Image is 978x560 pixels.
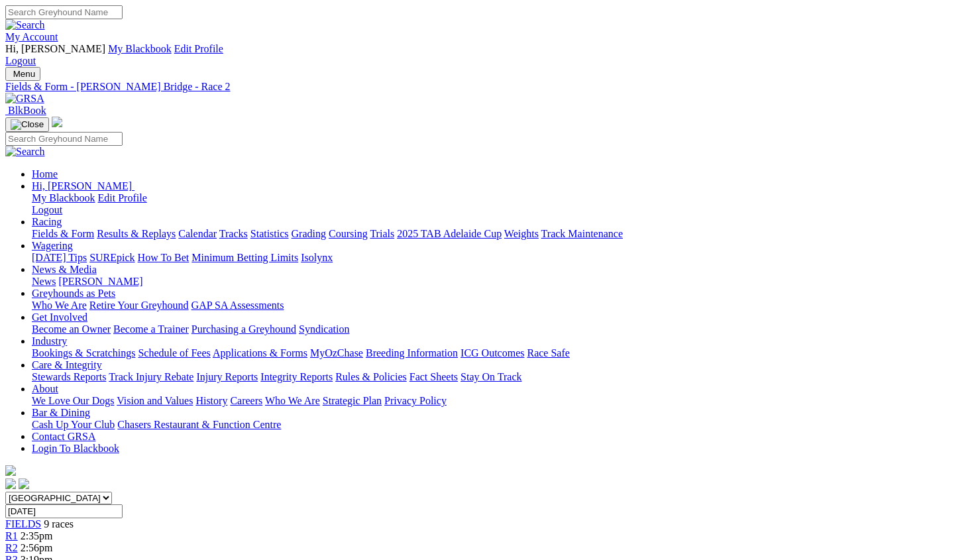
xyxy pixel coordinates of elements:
a: Become a Trainer [113,323,189,335]
a: Coursing [329,228,368,239]
a: Applications & Forms [213,347,307,359]
div: My Account [5,43,973,67]
a: Wagering [32,240,73,251]
div: Wagering [32,252,973,264]
input: Search [5,5,123,19]
span: Hi, [PERSON_NAME] [32,180,132,192]
a: Injury Reports [196,371,258,382]
input: Select date [5,504,123,518]
a: Fields & Form [32,228,94,239]
img: Search [5,19,45,31]
div: Care & Integrity [32,371,973,383]
a: Who We Are [265,395,320,406]
div: Industry [32,347,973,359]
img: GRSA [5,93,44,105]
a: Chasers Restaurant & Function Centre [117,419,281,430]
a: Contact GRSA [32,431,95,442]
span: 2:56pm [21,542,53,553]
div: Greyhounds as Pets [32,300,973,311]
a: Race Safe [527,347,569,359]
img: facebook.svg [5,478,16,489]
a: Track Injury Rebate [109,371,193,382]
a: Weights [504,228,539,239]
a: Who We Are [32,300,87,311]
a: MyOzChase [310,347,363,359]
a: Strategic Plan [323,395,382,406]
a: Logout [5,55,36,66]
a: Industry [32,335,67,347]
a: Become an Owner [32,323,111,335]
img: logo-grsa-white.png [5,465,16,476]
a: How To Bet [138,252,190,263]
a: Edit Profile [98,192,147,203]
a: ICG Outcomes [461,347,524,359]
button: Toggle navigation [5,67,40,81]
button: Toggle navigation [5,117,49,132]
a: News & Media [32,264,97,275]
a: Cash Up Your Club [32,419,115,430]
a: Trials [370,228,394,239]
a: We Love Our Dogs [32,395,114,406]
div: Racing [32,228,973,240]
a: Integrity Reports [260,371,333,382]
a: R2 [5,542,18,553]
a: Schedule of Fees [138,347,210,359]
a: Grading [292,228,326,239]
a: Breeding Information [366,347,458,359]
a: Results & Replays [97,228,176,239]
a: Statistics [250,228,289,239]
a: Edit Profile [174,43,223,54]
a: My Blackbook [108,43,172,54]
a: [PERSON_NAME] [58,276,142,287]
a: History [195,395,227,406]
span: 2:35pm [21,530,53,541]
span: Hi, [PERSON_NAME] [5,43,105,54]
a: Stewards Reports [32,371,106,382]
a: Stay On Track [461,371,521,382]
a: My Blackbook [32,192,95,203]
a: Bookings & Scratchings [32,347,135,359]
a: Purchasing a Greyhound [191,323,296,335]
div: News & Media [32,276,973,288]
a: Track Maintenance [541,228,623,239]
img: twitter.svg [19,478,29,489]
img: logo-grsa-white.png [52,117,62,127]
a: Minimum Betting Limits [191,252,298,263]
a: [DATE] Tips [32,252,87,263]
a: Hi, [PERSON_NAME] [32,180,135,192]
a: About [32,383,58,394]
div: Bar & Dining [32,419,973,431]
a: 2025 TAB Adelaide Cup [397,228,502,239]
a: Fact Sheets [409,371,458,382]
a: R1 [5,530,18,541]
a: Isolynx [301,252,333,263]
a: GAP SA Assessments [191,300,284,311]
a: Care & Integrity [32,359,102,370]
span: Menu [13,69,35,79]
a: SUREpick [89,252,135,263]
a: Get Involved [32,311,87,323]
a: Privacy Policy [384,395,447,406]
a: News [32,276,56,287]
div: Hi, [PERSON_NAME] [32,192,973,216]
a: Logout [32,204,62,215]
a: My Account [5,31,58,42]
a: Syndication [299,323,349,335]
a: Fields & Form - [PERSON_NAME] Bridge - Race 2 [5,81,973,93]
img: Search [5,146,45,158]
a: FIELDS [5,518,41,530]
a: BlkBook [5,105,46,116]
input: Search [5,132,123,146]
span: BlkBook [8,105,46,116]
a: Tracks [219,228,248,239]
a: Bar & Dining [32,407,90,418]
a: Calendar [178,228,217,239]
img: Close [11,119,44,130]
a: Greyhounds as Pets [32,288,115,299]
a: Home [32,168,58,180]
div: Get Involved [32,323,973,335]
div: About [32,395,973,407]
